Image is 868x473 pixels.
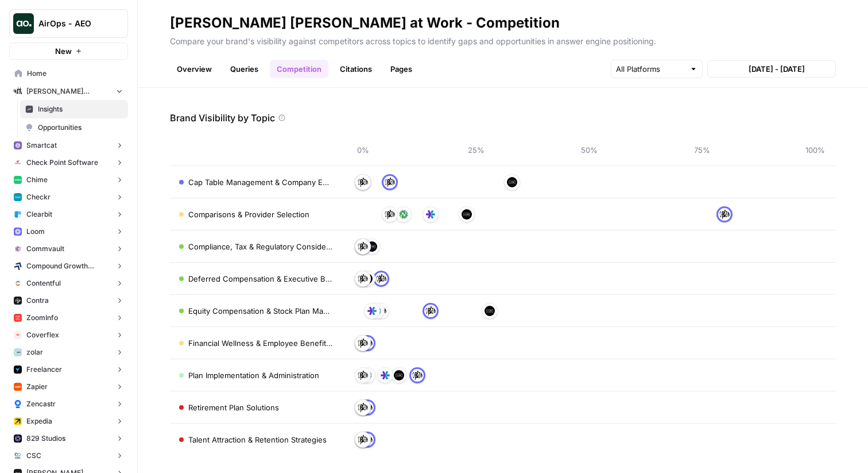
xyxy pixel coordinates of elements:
button: Contra [9,292,128,309]
div: [PERSON_NAME] [PERSON_NAME] at Work - Competition [170,14,560,32]
img: a9mur837mohu50bzw3stmy70eh87 [14,366,22,374]
p: Brand Visibility by Topic [170,111,275,125]
span: Talent Attraction & Retention Strategies [188,434,327,445]
button: 829 Studios [9,430,128,447]
img: f9jy1kbqirk62ko6bhaurha3fo9x [367,306,377,316]
img: gsu0kqis17fws64gusb3kkshz5m0 [358,177,368,187]
img: m87i3pytwzu9d7629hz0batfjj1p [425,306,436,316]
img: l4muj0jjfg7df9oj5fg31blri2em [14,331,22,339]
span: Retirement Plan Solutions [188,402,279,413]
button: ZoomInfo [9,309,128,326]
span: Contentful [26,278,61,289]
span: zolar [26,347,43,357]
img: gsu0kqis17fws64gusb3kkshz5m0 [358,434,368,445]
span: Home [27,68,123,79]
span: CSC [26,451,41,461]
img: kaevn8smg0ztd3bicv5o6c24vmo8 [14,262,22,270]
span: Financial Wellness & Employee Benefits Programs [188,337,333,349]
img: c35yeiwf0qjehltklbh57st2xhbo [394,370,404,380]
span: 25% [464,144,487,156]
span: Compound Growth Marketing [26,261,111,271]
img: m87i3pytwzu9d7629hz0batfjj1p [719,209,730,220]
span: Chime [26,175,48,185]
span: Opportunities [38,122,123,133]
span: Zencastr [26,399,56,409]
img: m87i3pytwzu9d7629hz0batfjj1p [385,177,395,187]
span: 829 Studios [26,433,65,444]
button: Commvault [9,240,128,257]
a: Home [9,64,128,83]
img: yvejo61whxrb805zs4m75phf6mr8 [14,452,22,460]
img: r1kj8td8zocxzhcrdgnlfi8d2cy7 [14,417,22,425]
img: fr92439b8i8d8kixz6owgxh362ib [14,210,22,218]
a: Insights [20,100,128,118]
img: m87i3pytwzu9d7629hz0batfjj1p [14,87,22,95]
span: Zapier [26,382,48,392]
img: hcm4s7ic2xq26rsmuray6dv1kquq [14,314,22,322]
button: Zapier [9,378,128,395]
span: Check Point Software [26,157,98,168]
a: Overview [170,60,219,78]
span: Cap Table Management & Company Equity [188,176,333,188]
span: Coverflex [26,330,59,340]
p: Compare your brand's visibility against competitors across topics to identify gaps and opportunit... [170,32,836,47]
img: gddfodh0ack4ddcgj10xzwv4nyos [14,159,22,167]
img: 2vxoi866l1l8xpaaavmhv0dzd8ba [398,209,409,220]
button: New [9,43,128,60]
img: xf6b4g7v9n1cfco8wpzm78dqnb6e [14,245,22,253]
img: rkye1xl29jr3pw1t320t03wecljb [14,141,22,149]
button: Chime [9,171,128,189]
img: gsu0kqis17fws64gusb3kkshz5m0 [385,209,395,220]
span: Comparisons & Provider Selection [188,209,309,220]
button: CSC [9,447,128,464]
button: [DATE] - [DATE] [707,60,836,78]
input: All Platforms [616,63,685,75]
button: Check Point Software [9,154,128,171]
img: c35yeiwf0qjehltklbh57st2xhbo [507,177,517,187]
img: 78cr82s63dt93a7yj2fue7fuqlci [14,193,22,201]
span: [DATE] - [DATE] [749,63,805,75]
img: c35yeiwf0qjehltklbh57st2xhbo [367,241,377,252]
img: c35yeiwf0qjehltklbh57st2xhbo [485,306,495,316]
span: 50% [578,144,600,156]
a: Citations [333,60,379,78]
button: Contentful [9,275,128,292]
img: c35yeiwf0qjehltklbh57st2xhbo [462,209,472,220]
img: gsu0kqis17fws64gusb3kkshz5m0 [358,241,368,252]
button: Zencastr [9,395,128,413]
a: Pages [383,60,419,78]
img: AirOps - AEO Logo [13,13,34,34]
button: Compound Growth Marketing [9,257,128,275]
img: 8scb49tlb2vriaw9mclg8ae1t35j [14,383,22,391]
span: Checkr [26,192,51,202]
button: Coverflex [9,326,128,344]
span: 0% [351,144,374,156]
img: s6x7ltuwawlcg2ux8d2ne4wtho4t [14,400,22,408]
span: Compliance, Tax & Regulatory Considerations [188,241,333,252]
img: gsu0kqis17fws64gusb3kkshz5m0 [358,370,368,380]
button: Workspace: AirOps - AEO [9,9,128,38]
img: wev6amecshr6l48lvue5fy0bkco1 [14,228,22,236]
button: Clearbit [9,206,128,223]
span: Freelancer [26,364,62,375]
span: Insights [38,104,123,114]
button: Expedia [9,413,128,430]
span: Equity Compensation & Stock Plan Management [188,305,333,317]
button: Checkr [9,189,128,206]
button: zolar [9,344,128,361]
span: 100% [804,144,827,156]
span: New [55,45,72,57]
span: ZoomInfo [26,313,58,323]
button: Loom [9,223,128,240]
img: f9jy1kbqirk62ko6bhaurha3fo9x [380,370,390,380]
img: m87i3pytwzu9d7629hz0batfjj1p [376,274,386,284]
button: Smartcat [9,137,128,154]
img: gsu0kqis17fws64gusb3kkshz5m0 [358,402,368,413]
span: Plan Implementation & Administration [188,370,319,381]
img: 6os5al305rae5m5hhkke1ziqya7s [14,348,22,356]
span: [PERSON_NAME] [PERSON_NAME] at Work [26,86,111,97]
a: Queries [223,60,265,78]
img: mhv33baw7plipcpp00rsngv1nu95 [14,176,22,184]
img: gsu0kqis17fws64gusb3kkshz5m0 [358,274,368,284]
img: azd67o9nw473vll9dbscvlvo9wsn [14,297,22,305]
